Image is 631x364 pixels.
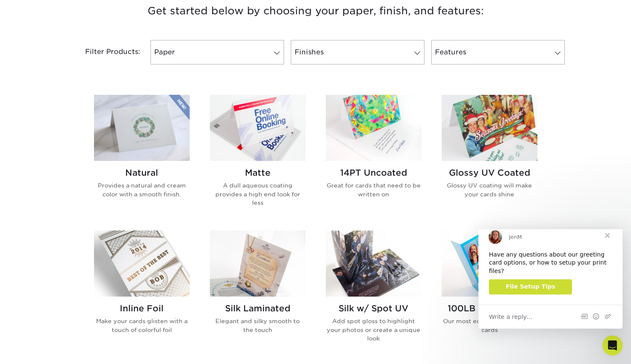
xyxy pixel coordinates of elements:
[11,21,134,46] div: Have any questions about our greeting card options, or how to setup your print files?
[442,230,537,356] a: 100LB Gloss Cover Greeting Cards 100LB Gloss Cover Our most economical greeting cards
[442,230,537,297] img: 100LB Gloss Cover Greeting Cards
[442,168,537,178] h2: Glossy UV Coated
[94,230,190,356] a: Inline Foil Greeting Cards Inline Foil Make your cards glisten with a touch of colorful foil
[94,181,190,198] p: Provides a natural and cream color with a smooth finish.
[442,95,537,220] a: Glossy UV Coated Greeting Cards Glossy UV Coated Glossy UV coating will make your cards shine
[210,95,306,161] img: Matte Greeting Cards
[94,95,190,161] img: Natural Greeting Cards
[210,181,306,207] p: A dull aqueous coating provides a high end look for less
[150,40,284,64] a: Paper
[291,40,424,64] a: Finishes
[326,230,422,356] a: Silk w/ Spot UV Greeting Cards Silk w/ Spot UV Add spot gloss to highlight your photos or create ...
[210,317,306,334] p: Elegant and silky smooth to the touch
[442,317,537,334] p: Our most economical greeting cards
[94,230,190,297] img: Inline Foil Greeting Cards
[27,54,77,61] span: File Setup Tips
[94,168,190,178] h2: Natural
[442,181,537,198] p: Glossy UV coating will make your cards shine
[169,95,190,120] img: New Product
[326,95,422,220] a: 14PT Uncoated Greeting Cards 14PT Uncoated Great for cards that need to be written on
[442,95,537,161] img: Glossy UV Coated Greeting Cards
[11,50,94,65] a: File Setup Tips
[94,95,190,220] a: Natural Greeting Cards Natural Provides a natural and cream color with a smooth finish.
[326,317,422,343] p: Add spot gloss to highlight your photos or create a unique look
[326,95,422,161] img: 14PT Uncoated Greeting Cards
[326,303,422,313] h2: Silk w/ Spot UV
[63,40,147,64] div: Filter Products:
[210,230,306,356] a: Silk Laminated Greeting Cards Silk Laminated Elegant and silky smooth to the touch
[210,95,306,220] a: Matte Greeting Cards Matte A dull aqueous coating provides a high end look for less
[210,168,306,178] h2: Matte
[11,82,54,93] span: Write a reply…
[326,230,422,297] img: Silk w/ Spot UV Greeting Cards
[326,181,422,198] p: Great for cards that need to be written on
[210,303,306,313] h2: Silk Laminated
[478,229,623,329] iframe: Intercom live chat message
[326,168,422,178] h2: 14PT Uncoated
[94,303,190,313] h2: Inline Foil
[210,230,306,297] img: Silk Laminated Greeting Cards
[94,317,190,334] p: Make your cards glisten with a touch of colorful foil
[602,335,623,356] iframe: Intercom live chat
[442,303,537,313] h2: 100LB Gloss Cover
[431,40,565,64] a: Features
